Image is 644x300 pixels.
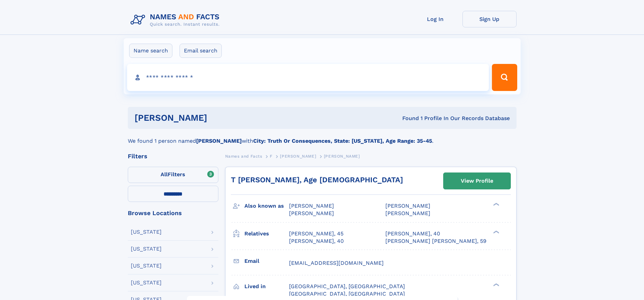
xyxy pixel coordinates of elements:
[289,210,334,216] span: [PERSON_NAME]
[289,260,384,266] span: [EMAIL_ADDRESS][DOMAIN_NAME]
[289,203,334,209] span: [PERSON_NAME]
[289,283,405,290] span: [GEOGRAPHIC_DATA], [GEOGRAPHIC_DATA]
[131,229,162,235] div: [US_STATE]
[385,237,486,245] a: [PERSON_NAME] [PERSON_NAME], 59
[128,11,225,29] img: Logo Names and Facts
[231,176,403,184] a: T [PERSON_NAME], Age [DEMOGRAPHIC_DATA]
[180,44,222,58] label: Email search
[462,11,517,27] a: Sign Up
[461,173,493,189] div: View Profile
[244,255,289,267] h3: Email
[244,281,289,292] h3: Lived in
[129,44,172,58] label: Name search
[492,64,517,91] button: Search Button
[385,230,440,237] a: [PERSON_NAME], 40
[324,154,360,159] span: [PERSON_NAME]
[289,230,343,237] a: [PERSON_NAME], 45
[270,152,272,160] a: F
[385,210,430,216] span: [PERSON_NAME]
[131,263,162,269] div: [US_STATE]
[135,114,305,122] h1: [PERSON_NAME]
[244,200,289,212] h3: Also known as
[280,154,316,159] span: [PERSON_NAME]
[492,230,500,234] div: ❯
[161,171,168,178] span: All
[196,138,242,144] b: [PERSON_NAME]
[253,138,432,144] b: City: Truth Or Consequences, State: [US_STATE], Age Range: 35-45
[492,202,500,207] div: ❯
[289,291,405,297] span: [GEOGRAPHIC_DATA], [GEOGRAPHIC_DATA]
[244,228,289,239] h3: Relatives
[131,280,162,285] div: [US_STATE]
[385,203,430,209] span: [PERSON_NAME]
[128,129,517,145] div: We found 1 person named with .
[128,167,218,183] label: Filters
[225,152,262,160] a: Names and Facts
[289,237,344,245] a: [PERSON_NAME], 40
[492,282,500,287] div: ❯
[127,64,489,91] input: search input
[131,246,162,252] div: [US_STATE]
[270,154,272,159] span: F
[280,152,316,160] a: [PERSON_NAME]
[128,153,218,159] div: Filters
[305,115,510,122] div: Found 1 Profile In Our Records Database
[128,210,218,216] div: Browse Locations
[444,173,510,189] a: View Profile
[408,11,462,27] a: Log In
